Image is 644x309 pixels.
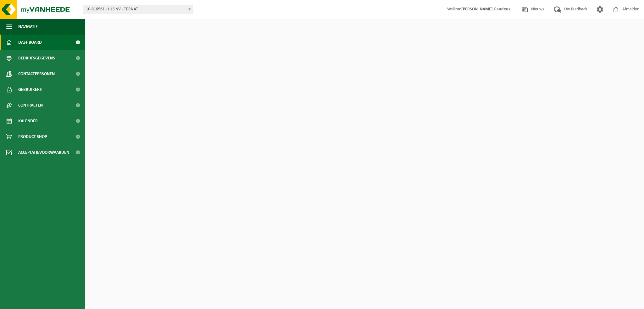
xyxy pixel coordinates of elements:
span: 10-810561 - HLS NV - TERNAT [83,5,193,14]
span: Kalender [18,113,38,129]
span: Contracten [18,97,43,113]
span: Contactpersonen [18,66,55,82]
span: Product Shop [18,129,47,145]
span: 10-810561 - HLS NV - TERNAT [83,5,193,14]
span: Dashboard [18,35,42,50]
span: Bedrijfsgegevens [18,50,55,66]
span: Navigatie [18,19,38,35]
strong: [PERSON_NAME] Gaudeus [461,7,510,12]
span: Gebruikers [18,82,42,97]
span: Acceptatievoorwaarden [18,145,69,160]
